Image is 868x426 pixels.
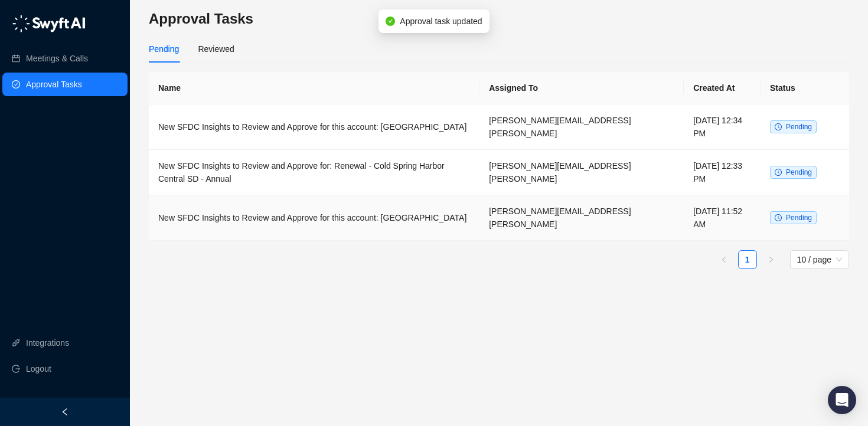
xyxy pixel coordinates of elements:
[720,256,727,263] span: left
[149,9,849,28] h3: Approval Tasks
[762,250,781,269] button: right
[714,250,733,269] button: left
[739,251,756,268] a: 1
[684,195,761,241] td: [DATE] 11:52 AM
[26,331,69,355] a: Integrations
[149,195,479,241] td: New SFDC Insights to Review and Approve for this account: [GEOGRAPHIC_DATA]
[149,42,179,55] div: Pending
[479,195,684,241] td: [PERSON_NAME][EMAIL_ADDRESS][PERSON_NAME]
[738,250,757,269] li: 1
[149,104,479,150] td: New SFDC Insights to Review and Approve for this account: [GEOGRAPHIC_DATA]
[479,104,684,150] td: [PERSON_NAME][EMAIL_ADDRESS][PERSON_NAME]
[26,47,88,70] a: Meetings & Calls
[479,72,684,104] th: Assigned To
[797,251,842,268] span: 10 / page
[790,250,849,269] div: Page Size
[479,150,684,195] td: [PERSON_NAME][EMAIL_ADDRESS][PERSON_NAME]
[684,104,761,150] td: [DATE] 12:34 PM
[768,256,775,263] span: right
[12,15,86,32] img: logo-05li4sbe.png
[775,214,782,221] span: clock-circle
[386,17,395,26] span: check-circle
[775,169,782,176] span: clock-circle
[149,150,479,195] td: New SFDC Insights to Review and Approve for: Renewal - Cold Spring Harbor Central SD - Annual
[761,72,849,104] th: Status
[198,42,234,55] div: Reviewed
[684,150,761,195] td: [DATE] 12:33 PM
[762,250,781,269] li: Next Page
[12,365,20,373] span: logout
[149,72,479,104] th: Name
[684,72,761,104] th: Created At
[775,123,782,130] span: clock-circle
[26,73,82,96] a: Approval Tasks
[786,168,812,176] span: Pending
[828,386,856,414] div: Open Intercom Messenger
[786,123,812,131] span: Pending
[786,214,812,222] span: Pending
[714,250,733,269] li: Previous Page
[26,357,51,381] span: Logout
[400,15,482,28] span: Approval task updated
[61,408,69,416] span: left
